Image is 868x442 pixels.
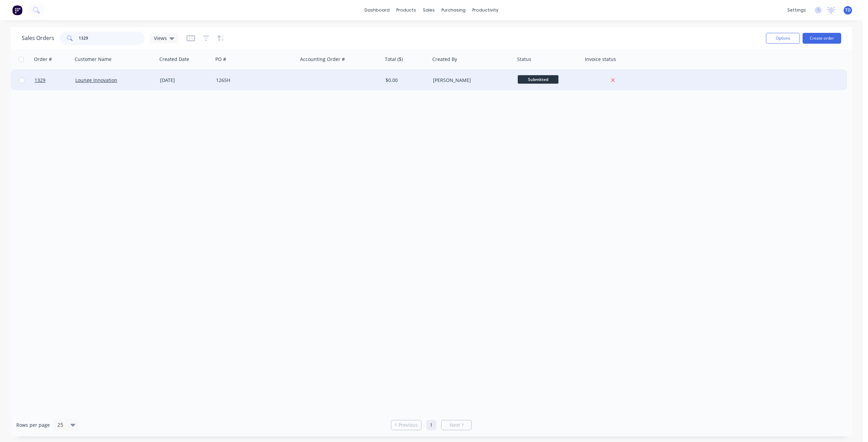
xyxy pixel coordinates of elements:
div: settings [784,5,809,15]
span: Next [450,422,460,428]
div: Status [517,56,531,63]
input: Search... [79,31,145,45]
div: [DATE] [160,77,211,84]
div: Created Date [159,56,189,63]
ul: Pagination [388,420,474,430]
div: productivity [469,5,502,15]
div: $0.00 [386,77,426,84]
div: products [393,5,419,15]
h1: Sales Orders [22,35,54,41]
a: dashboard [361,5,393,15]
span: Previous [398,422,418,428]
span: 1329 [35,77,45,84]
div: Total ($) [385,56,403,63]
div: PO # [215,56,226,63]
a: 1329 [35,70,75,90]
a: Previous page [391,422,421,428]
a: Next page [441,422,471,428]
div: Customer Name [75,56,112,63]
button: Create order [803,33,841,44]
a: Page 1 is your current page [426,420,436,430]
span: Rows per page [16,422,50,428]
div: Order # [34,56,52,63]
div: Created By [432,56,457,63]
span: TD [845,7,851,13]
img: Factory [12,5,22,15]
span: Views [154,35,167,42]
div: Invoice status [585,56,616,63]
div: 1265H [216,77,291,84]
a: Lounge Innovation [75,77,117,83]
div: sales [419,5,438,15]
div: purchasing [438,5,469,15]
button: Options [766,33,800,44]
div: Accounting Order # [300,56,345,63]
span: Submitted [518,75,558,84]
div: [PERSON_NAME] [433,77,508,84]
